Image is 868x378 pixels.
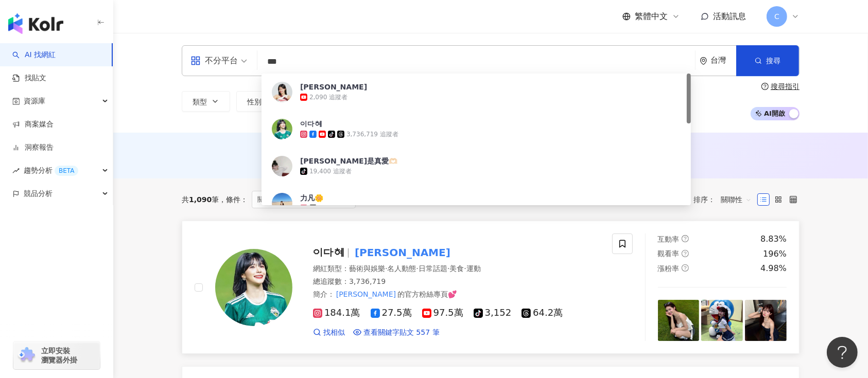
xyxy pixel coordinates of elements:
a: chrome extension立即安裝 瀏覽器外掛 [13,341,100,369]
img: KOL Avatar [215,249,292,326]
mark: [PERSON_NAME] [353,244,453,261]
span: 64.2萬 [522,308,563,318]
span: 立即安裝 瀏覽器外掛 [41,346,77,365]
a: KOL Avatar이다혜[PERSON_NAME]網紅類型：藝術與娛樂·名人動態·日常話題·美食·運動總追蹤數：3,736,719簡介：[PERSON_NAME]的官方粉絲專頁💕184.... [182,221,800,354]
div: 2,090 追蹤者 [309,93,348,102]
span: 名人動態 [387,264,416,273]
img: logo [8,13,63,34]
span: 觀看率 [658,249,680,258]
div: 4.98% [760,263,787,274]
span: · [447,264,449,273]
img: post-image [745,300,787,341]
img: KOL Avatar [272,193,292,213]
span: 繁體中文 [635,11,668,22]
button: 性別 [236,91,285,112]
div: 8.83% [760,233,787,245]
span: 找相似 [323,328,345,338]
span: · [385,264,387,273]
span: 的官方粉絲專頁💕 [397,290,457,298]
img: KOL Avatar [272,156,292,176]
span: 活動訊息 [713,11,746,21]
a: 商案媒合 [12,119,54,130]
span: 關聯性 [721,191,752,208]
span: 藝術與娛樂 [349,264,385,273]
span: rise [12,167,20,174]
div: 不分平台 [190,52,238,69]
div: [PERSON_NAME]是真愛🫶🏻 [300,156,397,166]
button: 類型 [182,91,230,112]
div: [PERSON_NAME] [300,82,367,92]
img: post-image [701,300,743,341]
span: environment [700,57,707,65]
div: 台灣 [710,56,736,65]
a: 查看關鍵字貼文 557 筆 [353,328,440,338]
span: 資源庫 [24,89,45,113]
img: chrome extension [16,347,37,364]
span: 競品分析 [24,182,53,205]
span: 漲粉率 [658,264,680,273]
span: 1,090 [189,195,212,204]
span: 條件 ： [219,195,248,204]
span: 性別 [247,98,262,106]
button: 搜尋 [736,45,799,76]
span: 類型 [193,98,207,106]
div: 이다혜 [300,119,322,129]
iframe: Help Scout Beacon - Open [827,337,858,368]
div: 網紅類型 ： [313,264,600,274]
span: · [464,264,466,273]
span: question-circle [761,83,769,90]
div: 總追蹤數 ： 3,736,719 [313,277,600,287]
a: searchAI 找網紅 [12,50,56,60]
span: 趨勢分析 [24,159,78,182]
span: 搜尋 [766,57,780,65]
span: question-circle [682,235,689,242]
span: appstore [190,56,201,66]
span: C [774,11,779,22]
span: 97.5萬 [422,308,463,318]
div: 2,031 追蹤者 [319,204,357,213]
div: 共 筆 [182,195,219,204]
a: 找貼文 [12,73,46,83]
span: 運動 [466,264,481,273]
span: 184.1萬 [313,308,360,318]
img: KOL Avatar [272,82,292,102]
img: KOL Avatar [272,119,292,139]
div: 19,400 追蹤者 [309,167,352,176]
a: 找相似 [313,328,345,338]
span: question-circle [682,250,689,257]
span: · [416,264,418,273]
div: 3,736,719 追蹤者 [346,130,398,139]
span: 이다혜 [313,246,344,259]
mark: [PERSON_NAME] [335,289,397,300]
span: 簡介 ： [313,289,457,300]
div: 力凡🌼 [300,193,323,203]
div: BETA [55,166,78,176]
div: 排序： [693,191,757,208]
span: 查看關鍵字貼文 557 筆 [363,328,440,338]
span: 日常話題 [419,264,447,273]
span: 互動率 [658,235,680,243]
span: question-circle [682,264,689,272]
span: 27.5萬 [371,308,412,318]
div: 搜尋指引 [771,82,800,91]
a: 洞察報告 [12,142,54,153]
img: post-image [658,300,700,341]
span: 美食 [449,264,464,273]
span: 3,152 [474,308,512,318]
div: 196% [763,248,787,260]
span: 關鍵字：[PERSON_NAME] [252,191,356,208]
